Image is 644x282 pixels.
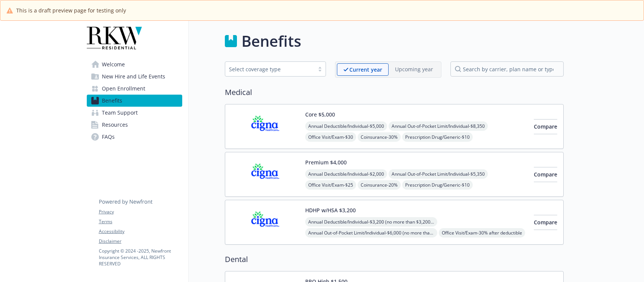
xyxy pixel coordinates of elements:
input: search by carrier, plan name or type [450,61,564,77]
button: HDHP w/HSA $3,200 [305,206,356,214]
h1: Benefits [241,30,301,52]
button: Compare [534,167,557,182]
p: Copyright © 2024 - 2025 , Newfront Insurance Services, ALL RIGHTS RESERVED [99,248,182,267]
a: Resources [87,119,182,131]
span: Prescription Drug/Generic - $10 [402,132,473,142]
span: This is a draft preview page for testing only [16,6,126,14]
span: Annual Out-of-Pocket Limit/Individual - $8,350 [389,121,488,131]
button: Premium $4,000 [305,158,347,166]
span: Office Visit/Exam - $25 [305,180,356,190]
a: Accessibility [99,228,182,235]
div: Select coverage type [229,65,310,73]
span: Coinsurance - 20% [358,180,401,190]
span: Compare [534,171,557,178]
p: Current year [349,66,382,74]
a: FAQs [87,131,182,143]
span: Compare [534,123,557,130]
a: Open Enrollment [87,83,182,95]
img: CIGNA carrier logo [231,110,299,143]
button: Compare [534,215,557,230]
h2: Dental [225,254,564,265]
img: CIGNA carrier logo [231,158,299,190]
h2: Medical [225,87,564,98]
span: Annual Deductible/Individual - $5,000 [305,121,387,131]
span: Resources [102,119,128,131]
a: New Hire and Life Events [87,70,182,83]
span: Coinsurance - 30% [358,132,401,142]
span: Compare [534,219,557,226]
span: Upcoming year [389,63,440,76]
p: Upcoming year [395,65,433,73]
span: Office Visit/Exam - $30 [305,132,356,142]
span: Office Visit/Exam - 30% after deductible [439,228,525,238]
span: Open Enrollment [102,83,145,95]
span: New Hire and Life Events [102,70,165,83]
button: Core $5,000 [305,110,335,118]
a: Benefits [87,95,182,107]
span: Annual Deductible/Individual - $3,200 (no more than $3,200 per individual - within a family) [305,217,437,227]
span: Annual Out-of-Pocket Limit/Individual - $5,350 [389,169,488,179]
a: Welcome [87,58,182,70]
a: Terms [99,218,182,225]
button: Compare [534,119,557,134]
span: Annual Out-of-Pocket Limit/Individual - $6,000 (no more than $6,000 per individual - within a fam... [305,228,437,238]
img: CIGNA carrier logo [231,206,299,238]
a: Privacy [99,208,182,215]
span: Team Support [102,107,138,119]
span: Benefits [102,95,122,107]
span: Welcome [102,58,125,70]
span: Annual Deductible/Individual - $2,000 [305,169,387,179]
a: Team Support [87,107,182,119]
span: FAQs [102,131,115,143]
span: Prescription Drug/Generic - $10 [402,180,473,190]
a: Disclaimer [99,238,182,245]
